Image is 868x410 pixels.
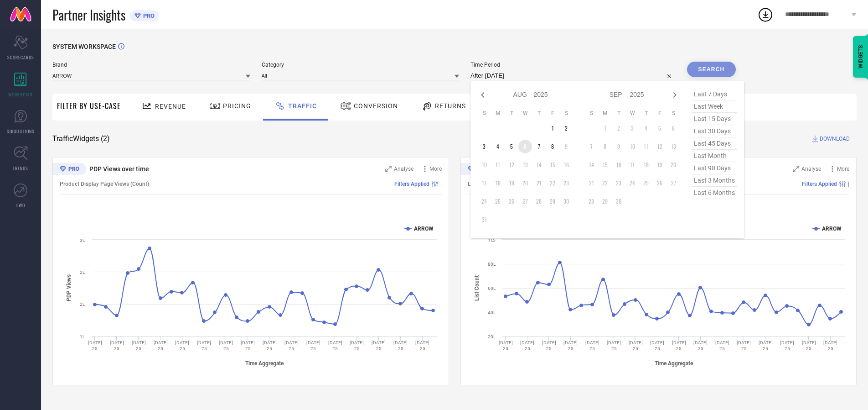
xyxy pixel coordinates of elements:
td: Thu Aug 07 2025 [532,140,546,153]
span: DOWNLOAD [820,134,850,143]
span: Traffic [288,102,317,110]
text: ARROW [414,226,434,232]
td: Thu Sep 18 2025 [639,158,653,172]
span: Partner Insights [52,5,125,24]
td: Sun Aug 24 2025 [477,194,491,208]
text: 2L [80,270,85,275]
td: Sun Sep 07 2025 [584,140,598,153]
td: Sun Sep 21 2025 [584,176,598,190]
td: Tue Sep 23 2025 [612,176,625,190]
div: Premium [52,163,86,177]
text: [DATE] 25 [110,340,124,351]
text: [DATE] 25 [197,340,211,351]
td: Wed Sep 03 2025 [625,121,639,135]
span: | [440,181,442,187]
span: | [848,181,849,187]
text: 40L [488,310,496,315]
td: Thu Aug 21 2025 [532,176,546,190]
span: Analyse [801,166,821,172]
td: Wed Aug 20 2025 [518,176,532,190]
td: Sat Aug 09 2025 [559,140,573,153]
td: Wed Aug 13 2025 [518,158,532,172]
span: Filters Applied [802,181,837,187]
text: [DATE] 25 [650,340,664,351]
span: WORKSPACE [8,91,33,98]
th: Wednesday [625,110,639,117]
td: Sun Aug 10 2025 [477,158,491,172]
div: Previous month [477,89,488,100]
td: Sat Sep 20 2025 [666,158,680,172]
td: Sun Aug 31 2025 [477,213,491,226]
td: Mon Sep 22 2025 [598,176,612,190]
span: More [429,166,442,172]
td: Fri Aug 29 2025 [546,194,559,208]
div: Open download list [757,6,774,23]
text: ARROW [822,226,842,232]
td: Thu Aug 28 2025 [532,194,546,208]
td: Fri Sep 26 2025 [653,176,666,190]
span: PDP Views over time [89,165,149,173]
td: Wed Aug 27 2025 [518,194,532,208]
svg: Zoom [385,166,392,172]
span: last month [692,150,737,162]
span: Conversion [354,102,398,110]
td: Tue Aug 05 2025 [505,140,518,153]
td: Sat Aug 16 2025 [559,158,573,172]
text: [DATE] 25 [175,340,189,351]
text: [DATE] 25 [607,340,621,351]
th: Saturday [666,110,680,117]
span: Traffic Widgets ( 2 ) [52,134,110,143]
div: Next month [669,89,680,100]
td: Mon Aug 18 2025 [491,176,505,190]
text: [DATE] 25 [328,340,342,351]
th: Thursday [532,110,546,117]
td: Mon Sep 29 2025 [598,194,612,208]
td: Tue Aug 12 2025 [505,158,518,172]
th: Monday [598,110,612,117]
input: Select time period [470,70,676,81]
td: Sat Aug 30 2025 [559,194,573,208]
span: last 30 days [692,125,737,137]
td: Fri Sep 05 2025 [653,121,666,135]
td: Fri Aug 08 2025 [546,140,559,153]
span: Returns [435,102,466,110]
tspan: List Count [474,275,480,301]
text: [DATE] 25 [132,340,146,351]
span: Pricing [223,102,251,110]
tspan: Time Aggregate [655,360,693,367]
td: Tue Aug 26 2025 [505,194,518,208]
text: 2L [80,302,85,307]
text: [DATE] 25 [823,340,837,351]
td: Mon Aug 04 2025 [491,140,505,153]
td: Sat Aug 02 2025 [559,121,573,135]
text: [DATE] 25 [241,340,255,351]
td: Sun Aug 03 2025 [477,140,491,153]
span: Filter By Use-Case [57,100,121,111]
text: [DATE] 25 [88,340,102,351]
td: Fri Aug 01 2025 [546,121,559,135]
text: [DATE] 25 [759,340,773,351]
td: Tue Sep 16 2025 [612,158,625,172]
text: [DATE] 25 [499,340,513,351]
td: Thu Sep 11 2025 [639,140,653,153]
text: 80L [488,262,496,267]
td: Sun Sep 14 2025 [584,158,598,172]
span: SUGGESTIONS [7,128,35,135]
span: last 3 months [692,174,737,187]
th: Saturday [559,110,573,117]
td: Sat Sep 27 2025 [666,176,680,190]
text: [DATE] 25 [737,340,751,351]
td: Thu Sep 25 2025 [639,176,653,190]
span: Revenue [155,103,186,110]
text: [DATE] 25 [585,340,599,351]
td: Mon Sep 01 2025 [598,121,612,135]
td: Sat Sep 13 2025 [666,140,680,153]
text: [DATE] 25 [715,340,729,351]
span: Product Display Page Views (Count) [60,181,149,187]
span: Filters Applied [394,181,429,187]
text: 20L [488,334,496,339]
th: Monday [491,110,505,117]
th: Tuesday [612,110,625,117]
td: Wed Sep 17 2025 [625,158,639,172]
tspan: Time Aggregate [245,360,284,367]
